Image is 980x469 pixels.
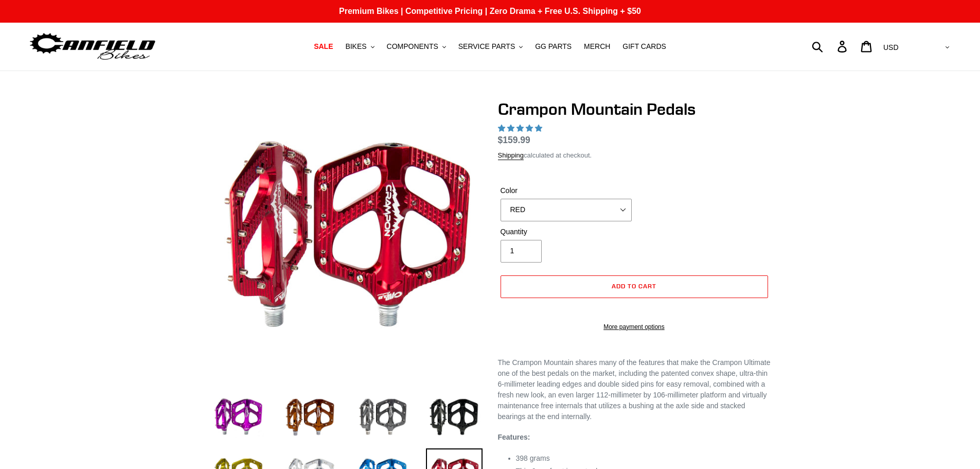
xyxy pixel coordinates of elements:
[535,42,572,51] span: GG PARTS
[314,42,333,51] span: SALE
[212,101,480,370] img: red
[498,151,524,160] a: Shipping
[498,357,771,422] p: The Crampon Mountain shares many of the features that make the Crampon Ultimate one of the best p...
[498,99,771,119] h1: Crampon Mountain Pedals
[501,227,632,237] label: Quantity
[617,40,671,54] a: GIFT CARDS
[458,42,515,51] span: SERVICE PARTS
[382,40,451,54] button: COMPONENTS
[387,42,438,51] span: COMPONENTS
[501,185,632,196] label: Color
[584,42,610,51] span: MERCH
[612,282,656,290] span: Add to cart
[498,135,530,145] span: $159.99
[210,389,266,445] img: Load image into Gallery viewer, purple
[498,433,530,441] strong: Features:
[817,35,844,58] input: Search
[516,453,771,464] li: 398 grams
[498,150,771,161] div: calculated at checkout.
[340,40,379,54] button: BIKES
[426,389,483,445] img: Load image into Gallery viewer, stealth
[501,322,768,332] a: More payment options
[28,30,157,63] img: Canfield Bikes
[345,42,366,51] span: BIKES
[282,389,338,445] img: Load image into Gallery viewer, bronze
[530,40,577,54] a: GG PARTS
[622,42,666,51] span: GIFT CARDS
[354,389,411,445] img: Load image into Gallery viewer, grey
[453,40,528,54] button: SERVICE PARTS
[498,124,544,132] span: 4.97 stars
[579,40,615,54] a: MERCH
[309,40,338,54] a: SALE
[501,275,768,298] button: Add to cart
